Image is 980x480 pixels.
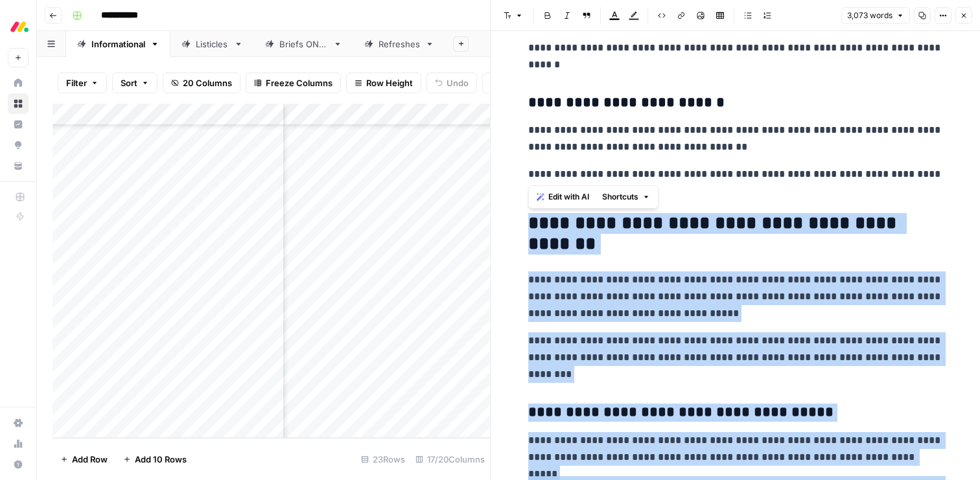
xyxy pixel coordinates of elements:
a: Insights [8,114,29,135]
span: Shortcuts [602,191,638,203]
button: Shortcuts [597,189,655,205]
button: Row Height [346,73,421,93]
button: Edit with AI [531,189,594,205]
button: Filter [58,73,107,93]
a: Briefs ONLY [254,31,353,57]
button: 20 Columns [163,73,240,93]
a: Usage [8,433,29,454]
span: Undo [447,76,469,89]
span: Add Row [72,453,108,466]
div: Briefs ONLY [279,38,328,51]
button: Sort [112,73,157,93]
div: 17/20 Columns [410,449,490,470]
a: Home [8,73,29,93]
button: Add Row [52,449,115,470]
div: Listicles [196,38,229,51]
span: Filter [66,76,87,89]
div: Informational [91,38,145,51]
a: Informational [66,31,170,57]
a: Refreshes [353,31,445,57]
img: Monday.com Logo [8,15,31,38]
span: 20 Columns [183,76,232,89]
div: Refreshes [379,38,420,51]
a: Opportunities [8,135,29,155]
span: Row Height [366,76,413,89]
span: Edit with AI [548,191,589,203]
a: Your Data [8,155,29,176]
button: 3,073 words [841,7,910,24]
a: Listicles [170,31,254,57]
button: Add 10 Rows [115,449,194,470]
button: Freeze Columns [246,73,341,93]
span: Freeze Columns [266,76,332,89]
span: Sort [121,76,137,89]
span: 3,073 words [847,10,892,21]
button: Workspace: Monday.com [8,10,29,43]
a: Browse [8,93,29,114]
span: Add 10 Rows [135,453,187,466]
a: Settings [8,413,29,433]
div: 23 Rows [356,449,410,470]
button: Undo [426,73,477,93]
button: Help + Support [8,454,29,475]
